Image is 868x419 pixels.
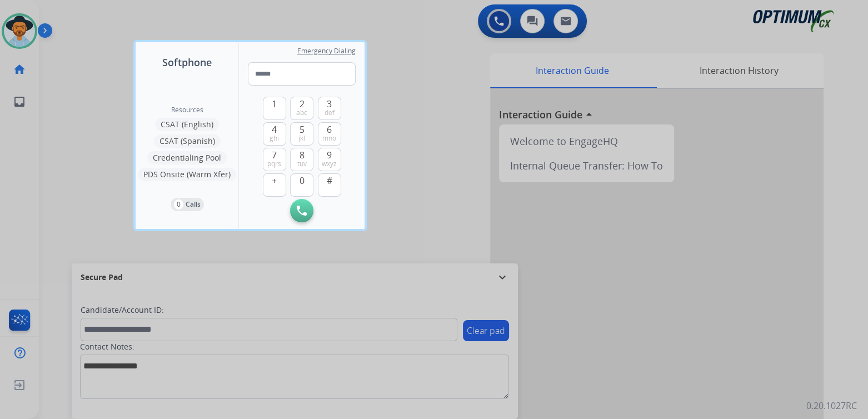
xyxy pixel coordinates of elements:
button: 5jkl [290,122,313,146]
span: 0 [300,174,305,187]
span: + [272,174,277,187]
button: 9wxyz [318,148,341,171]
span: Emergency Dialing [297,47,356,56]
img: call-button [297,206,307,216]
button: 2abc [290,97,313,120]
button: CSAT (Spanish) [154,134,221,148]
span: 8 [300,148,305,162]
span: abc [296,108,307,117]
button: 1 [263,97,286,120]
span: wxyz [322,159,337,168]
span: 2 [300,97,305,111]
button: CSAT (English) [155,118,219,131]
span: def [325,108,335,117]
p: 0 [174,199,183,209]
button: 7pqrs [263,148,286,171]
button: + [263,173,286,197]
span: 9 [327,148,332,162]
span: 1 [272,97,277,111]
button: PDS Onsite (Warm Xfer) [138,168,236,181]
span: 4 [272,123,277,136]
button: 8tuv [290,148,313,171]
p: 0.20.1027RC [806,399,857,412]
button: 3def [318,97,341,120]
button: # [318,173,341,197]
span: Softphone [162,54,212,70]
button: 0Calls [171,198,204,211]
span: # [327,174,332,187]
span: pqrs [267,159,281,168]
span: jkl [298,134,305,143]
span: 7 [272,148,277,162]
span: 6 [327,123,332,136]
button: 4ghi [263,122,286,146]
span: tuv [297,159,307,168]
p: Calls [186,199,201,209]
span: 3 [327,97,332,111]
span: mno [322,134,336,143]
button: Credentialing Pool [147,151,227,164]
button: 0 [290,173,313,197]
span: ghi [270,134,279,143]
span: 5 [300,123,305,136]
button: 6mno [318,122,341,146]
span: Resources [171,106,203,114]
